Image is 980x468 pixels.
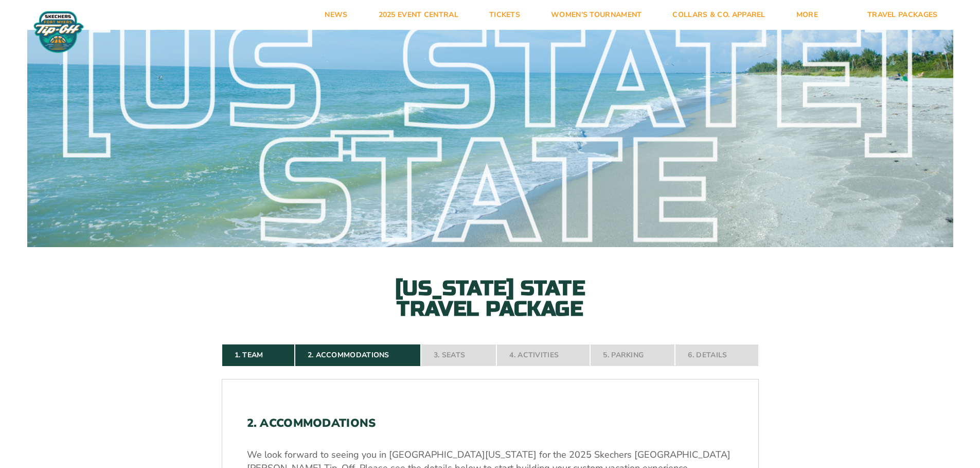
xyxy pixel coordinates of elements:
[31,10,86,54] img: Fort Myers Tip-Off
[247,417,734,430] h2: 2. Accommodations
[27,26,953,246] div: [US_STATE] State
[377,278,603,319] h2: [US_STATE] State Travel Package
[222,344,295,367] a: 1. Team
